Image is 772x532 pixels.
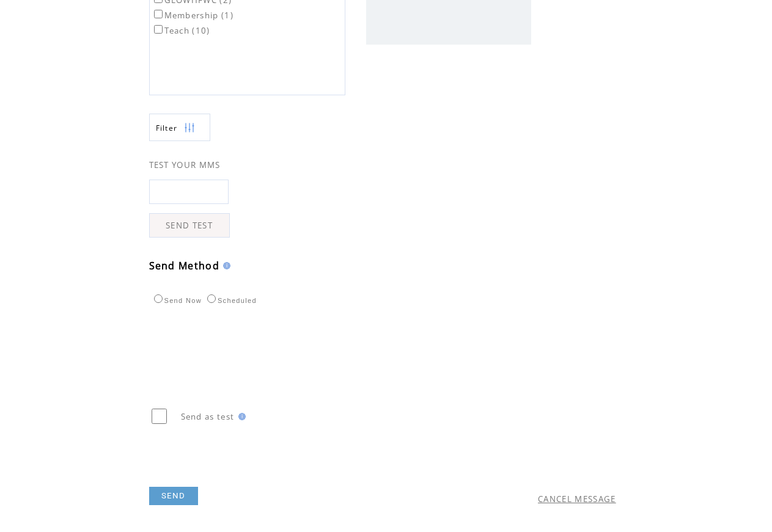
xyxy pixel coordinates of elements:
input: Membership (1) [154,10,163,18]
img: help.gif [219,262,230,269]
label: Send Now [151,297,202,304]
a: SEND [149,487,198,505]
label: Membership (1) [152,10,234,21]
input: Teach (10) [154,25,163,34]
span: TEST YOUR MMS [149,159,221,170]
a: CANCEL MESSAGE [538,494,616,505]
a: Filter [149,114,210,141]
input: Scheduled [207,294,216,303]
span: Show filters [156,123,178,133]
img: help.gif [235,413,246,420]
span: Send as test [181,411,235,422]
label: Scheduled [204,297,257,304]
span: Send Method [149,259,220,272]
img: filters.png [184,114,195,142]
label: Teach (10) [152,25,210,36]
input: Send Now [154,294,163,303]
a: SEND TEST [149,213,230,238]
